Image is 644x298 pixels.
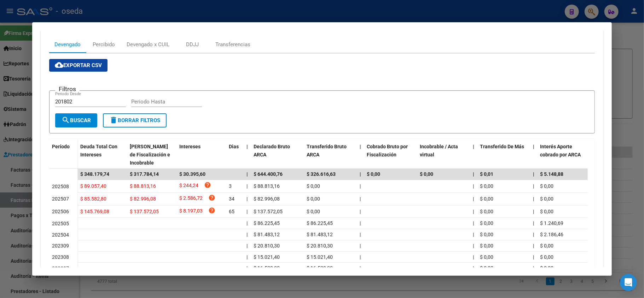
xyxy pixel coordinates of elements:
[246,220,248,226] span: |
[254,265,280,271] span: $ 16.539,30
[473,209,474,214] span: |
[480,265,493,271] span: $ 0,00
[480,254,493,260] span: $ 0,00
[533,232,534,237] span: |
[55,85,80,93] h3: Filtros
[307,144,347,157] span: Transferido Bruto ARCA
[52,221,69,226] span: 202505
[533,171,534,177] span: |
[367,171,380,177] span: $ 0,00
[540,144,581,157] span: Interés Aporte cobrado por ARCA
[473,196,474,202] span: |
[307,220,333,226] span: $ 86.225,45
[244,139,251,170] datatable-header-cell: |
[52,144,70,149] span: Período
[307,254,333,260] span: $ 15.021,40
[533,196,534,202] span: |
[246,254,248,260] span: |
[540,232,563,237] span: $ 2.186,46
[80,183,106,189] span: $ 89.057,40
[360,232,361,237] span: |
[179,181,198,191] span: $ 244,24
[52,243,69,249] span: 202309
[109,116,118,124] mat-icon: delete
[215,41,250,48] div: Transferencias
[52,254,69,260] span: 202308
[533,254,534,260] span: |
[254,171,283,177] span: $ 644.400,76
[470,139,477,170] datatable-header-cell: |
[254,232,280,237] span: $ 81.483,12
[473,265,474,271] span: |
[52,196,69,202] span: 202507
[533,243,534,249] span: |
[130,196,156,202] span: $ 82.996,08
[130,209,159,214] span: $ 137.572,05
[473,243,474,249] span: |
[176,139,226,170] datatable-header-cell: Intereses
[130,144,170,166] span: [PERSON_NAME] de Fiscalización e Incobrable
[179,207,203,216] span: $ 8.197,03
[364,139,417,170] datatable-header-cell: Cobrado Bruto por Fiscalización
[540,183,553,189] span: $ 0,00
[477,139,530,170] datatable-header-cell: Transferido De Más
[208,194,215,201] i: help
[127,139,176,170] datatable-header-cell: Deuda Bruta Neto de Fiscalización e Incobrable
[417,139,470,170] datatable-header-cell: Incobrable / Acta virtual
[254,243,280,249] span: $ 20.810,30
[52,184,69,189] span: 202508
[473,254,474,260] span: |
[204,181,211,189] i: help
[77,139,127,170] datatable-header-cell: Deuda Total Con Intereses
[246,265,248,271] span: |
[360,265,361,271] span: |
[52,266,69,271] span: 202307
[52,232,69,238] span: 202504
[367,144,408,157] span: Cobrado Bruto por Fiscalización
[360,183,361,189] span: |
[307,196,320,202] span: $ 0,00
[246,183,248,189] span: |
[246,171,248,177] span: |
[246,243,248,249] span: |
[360,209,361,214] span: |
[229,183,232,189] span: 3
[540,196,553,202] span: $ 0,00
[480,232,493,237] span: $ 0,00
[360,220,361,226] span: |
[357,139,364,170] datatable-header-cell: |
[533,220,534,226] span: |
[229,209,234,214] span: 65
[530,139,537,170] datatable-header-cell: |
[229,196,234,202] span: 34
[360,196,361,202] span: |
[540,265,553,271] span: $ 0,00
[55,113,97,127] button: Buscar
[540,220,563,226] span: $ 1.240,69
[473,232,474,237] span: |
[360,171,361,177] span: |
[103,113,167,127] button: Borrar Filtros
[420,144,458,157] span: Incobrable / Acta virtual
[254,209,283,214] span: $ 137.572,05
[540,243,553,249] span: $ 0,00
[307,171,336,177] span: $ 326.616,63
[55,61,63,69] mat-icon: cloud_download
[533,209,534,214] span: |
[254,254,280,260] span: $ 15.021,40
[130,171,159,177] span: $ 317.784,14
[80,144,117,157] span: Deuda Total Con Intereses
[480,171,493,177] span: $ 0,01
[109,117,160,124] span: Borrar Filtros
[179,194,203,204] span: $ 2.586,72
[80,209,109,214] span: $ 145.769,08
[62,117,91,124] span: Buscar
[229,144,239,149] span: Dias
[54,41,81,48] div: Devengado
[208,207,215,214] i: help
[62,116,70,124] mat-icon: search
[254,144,290,157] span: Declarado Bruto ARCA
[304,139,357,170] datatable-header-cell: Transferido Bruto ARCA
[93,41,115,48] div: Percibido
[254,220,280,226] span: $ 86.225,45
